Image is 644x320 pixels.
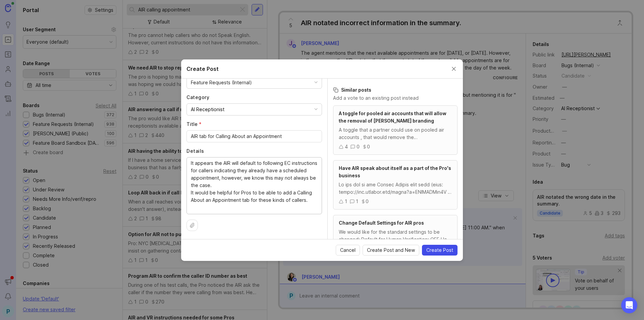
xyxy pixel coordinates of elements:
[339,220,424,226] span: Change Default Settings for AIR pros
[367,143,370,150] div: 0
[186,121,202,127] span: Title (required)
[357,143,360,150] div: 0
[426,247,453,254] span: Create Post
[191,106,224,113] div: AI Receptionist
[340,247,356,254] span: Cancel
[345,143,348,150] div: 4
[363,245,419,256] button: Create Post and New
[366,198,369,205] div: 0
[191,133,318,140] input: Short, descriptive title
[450,65,458,73] button: Close create post modal
[339,126,452,141] div: A toggle that a partner could use on pooled air accounts , that would remove the [PERSON_NAME] fr...
[333,95,458,101] p: Add a vote to an existing post instead
[339,228,452,243] div: We would like for the standard settings to be changed: Default for Human Verification: OFF How di...
[191,159,318,211] textarea: It appears the AIR will default to following EC instructions for callers indicating they already ...
[333,160,458,210] a: Have AIR speak about itself as a part of the Pro's businessLo ips dol si ame Consec Adipis elit s...
[186,65,219,73] h2: Create Post
[339,181,452,196] div: Lo ips dol si ame Consec Adipis elit sedd (eius: tempo://inc.utlabor.etd/magna?a=ENIMADMin4V ), q...
[333,87,458,93] h3: Similar posts
[333,215,458,257] a: Change Default Settings for AIR prosWe would like for the standard settings to be changed: Defaul...
[339,165,451,178] span: Have AIR speak about itself as a part of the Pro's business
[336,245,360,256] button: Cancel
[186,94,322,101] label: Category
[333,105,458,155] a: A toggle for pooled air accounts that will allow the removal of [PERSON_NAME] brandingA toggle th...
[367,247,415,254] span: Create Post and New
[186,148,322,154] label: Details
[422,245,458,256] button: Create Post
[191,79,252,86] div: Feature Requests (Internal)
[339,110,446,124] span: A toggle for pooled air accounts that will allow the removal of [PERSON_NAME] branding
[356,198,358,205] div: 1
[621,297,637,313] div: Open Intercom Messenger
[345,198,347,205] div: 1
